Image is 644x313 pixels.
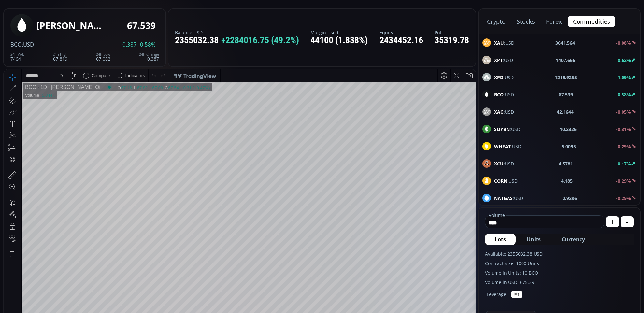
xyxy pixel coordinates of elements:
[146,16,148,21] div: L
[482,16,511,27] button: crypto
[55,4,59,9] div: D
[494,195,523,202] span: :USD
[487,291,508,298] label: Leverage:
[557,108,574,115] b: 42.1644
[459,286,468,291] div: auto
[616,178,631,184] b: -0.29%
[494,39,514,46] span: :USD
[618,57,631,63] b: 0.62%
[485,260,634,267] label: Contract size: 1000 Units
[494,143,511,149] b: WHEAT
[494,126,510,132] b: SOYBN
[555,74,577,81] b: 1219.9255
[494,178,507,184] b: CORN
[88,4,107,9] div: Compare
[395,282,431,294] button: 08:48:57 (UTC)
[22,41,34,48] span: :USD
[568,16,615,27] button: commodities
[494,160,514,167] span: :USD
[149,16,159,21] div: 67.08
[485,250,634,257] label: Available: 2355032.38 USD
[74,286,79,291] div: 1d
[616,40,631,46] b: -0.08%
[616,109,631,115] b: -0.05%
[122,42,137,48] span: 0.387
[15,267,18,276] div: Hide Drawings Toolbar
[446,282,457,294] div: Toggle Log Scale
[42,286,49,291] div: 3m
[561,178,573,184] b: 4.185
[175,36,299,46] div: 2355032.38
[114,16,117,21] div: O
[310,36,368,46] div: 44100 (1.838%)
[494,74,503,80] b: XPD
[10,41,22,48] span: BCO
[618,161,631,167] b: 0.17%
[103,15,108,21] div: Market open
[457,282,470,294] div: Toggle Auto Scale
[87,282,98,294] div: Go to
[122,4,141,9] div: Indicators
[517,234,551,245] button: Units
[552,234,595,245] button: Currency
[556,57,575,64] b: 1407.666
[64,286,69,291] div: 5d
[310,30,368,35] label: Margin Used:
[21,23,35,28] div: Volume
[53,52,68,61] div: 67.819
[485,279,634,286] label: Volume in USD: 675.39
[175,30,299,35] label: Balance USDT:
[563,195,577,202] b: 2.9296
[38,23,51,28] div: 5.844K
[494,57,503,63] b: XPT
[562,235,585,243] span: Currency
[139,52,159,56] div: 24h Change
[43,15,98,21] div: [PERSON_NAME] Oil
[494,195,513,201] b: NATGAS
[140,42,156,48] span: 0.58%
[33,286,38,291] div: 1y
[494,74,514,81] span: :USD
[511,16,540,27] button: stocks
[6,87,11,93] div: 
[449,286,455,291] div: log
[494,57,513,64] span: :USD
[494,178,518,184] span: :USD
[511,291,522,298] button: ✕1
[96,52,110,61] div: 67.082
[139,52,159,61] div: 0.387
[33,15,43,21] div: 1D
[495,235,506,243] span: Lots
[616,143,631,149] b: -0.29%
[379,30,423,35] label: Equity:
[96,52,110,56] div: 24h Low
[53,52,68,56] div: 24h High
[560,126,577,133] b: 10.2326
[397,286,429,291] span: 08:48:57 (UTC)
[10,52,24,56] div: 24h Vol.
[161,16,164,21] div: C
[435,36,469,46] div: 35319.78
[494,143,521,150] span: :USD
[494,161,504,167] b: XCU
[23,286,28,291] div: 5y
[21,15,33,21] div: BCO
[616,195,631,201] b: -0.29%
[494,40,504,46] b: XAU
[541,16,567,27] button: forex
[606,216,619,227] button: +
[53,286,59,291] div: 1m
[559,160,573,167] b: 4.5781
[221,36,299,46] span: +2284016.75 (49.2%)
[177,16,206,21] div: +0.31 (+0.47%)
[10,52,24,61] div: 7464
[616,126,631,132] b: -0.31%
[527,235,541,243] span: Units
[117,16,128,21] div: 67.15
[165,16,175,21] div: 67.54
[621,216,634,227] button: -
[36,21,102,31] div: [PERSON_NAME] Oil
[485,234,516,245] button: Lots
[437,282,446,294] div: Toggle Percentage
[485,269,634,276] label: Volume in Units: 10 BCO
